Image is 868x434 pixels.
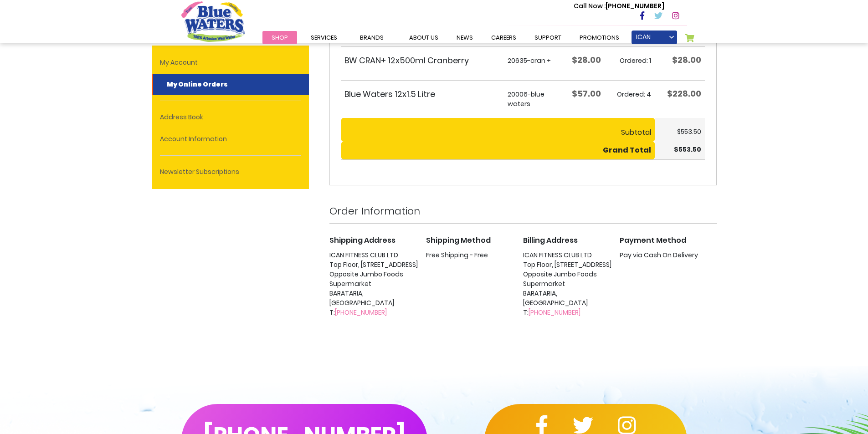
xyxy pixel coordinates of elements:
address: ICAN FITNESS CLUB LTD Top Floor, [STREET_ADDRESS] Opposite Jumbo Foods Supermarket BARATARIA, [GE... [523,250,620,317]
a: ICAN FITNESS CLUB LTD [632,31,677,44]
a: News [447,31,482,44]
a: [PHONE_NUMBER] [335,308,387,317]
strong: BW CRAN+ 12x500ml Cranberry [344,54,501,66]
span: $28.00 [672,54,701,66]
a: Promotions [570,31,628,44]
span: Shop [272,33,288,42]
a: Account Information [152,129,309,149]
strong: Order Information [329,204,420,218]
th: Subtotal [341,118,655,142]
a: Address Book [152,107,309,128]
span: $553.50 [677,127,701,136]
span: Shipping Method [426,235,491,245]
a: support [525,31,570,44]
dt: Pay via Cash On Delivery [620,250,717,260]
span: Services [311,33,337,42]
td: 20635-cran + [504,47,555,81]
a: My Account [152,52,309,73]
span: Brands [360,33,384,42]
address: ICAN FITNESS CLUB LTD Top Floor, [STREET_ADDRESS] Opposite Jumbo Foods Supermarket BARATARIA, [GE... [329,250,426,317]
a: [PHONE_NUMBER] [529,308,580,317]
strong: Blue Waters 12x1.5 Litre [344,88,501,100]
span: $553.50 [674,145,701,154]
td: 20006-blue waters [504,81,555,118]
span: $228.00 [667,88,701,99]
span: $57.00 [572,88,601,99]
strong: My Online Orders [160,74,235,94]
a: about us [400,31,447,44]
a: store logo [181,1,245,41]
span: $28.00 [572,54,601,66]
div: Free Shipping - Free [426,250,523,260]
a: careers [482,31,525,44]
span: Call Now : [574,1,606,10]
a: My Online Orders [152,74,309,95]
a: Newsletter Subscriptions [152,162,309,182]
span: Ordered [620,56,649,65]
p: [PHONE_NUMBER] [574,1,664,11]
span: 4 [647,90,651,99]
span: Shipping Address [329,235,395,245]
span: Billing Address [523,235,578,245]
span: 1 [649,56,651,65]
strong: Grand Total [603,145,651,155]
span: Payment Method [620,235,686,245]
span: Ordered [617,90,647,99]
